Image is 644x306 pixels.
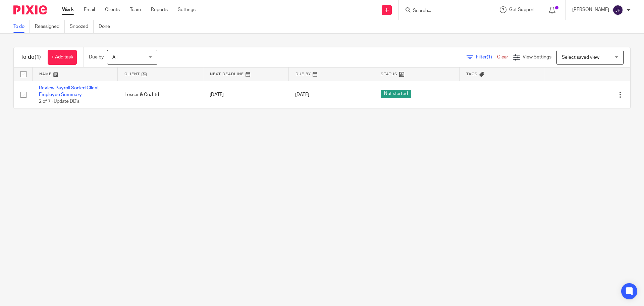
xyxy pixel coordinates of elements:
[497,55,508,59] a: Clear
[476,55,497,59] span: Filter
[99,20,115,33] a: Done
[509,7,535,12] span: Get Support
[112,55,117,60] span: All
[562,55,599,60] span: Select saved view
[105,6,120,13] a: Clients
[466,91,538,98] div: ---
[381,90,411,98] span: Not started
[13,5,47,14] img: Pixie
[466,72,478,76] span: Tags
[151,6,168,13] a: Reports
[89,54,104,60] p: Due by
[203,81,288,108] td: [DATE]
[572,6,609,13] p: [PERSON_NAME]
[178,6,196,13] a: Settings
[612,5,623,15] img: svg%3E
[295,92,309,97] span: [DATE]
[35,20,65,33] a: Reassigned
[487,55,492,59] span: (1)
[70,20,94,33] a: Snoozed
[118,81,203,108] td: Lesser & Co. Ltd
[130,6,141,13] a: Team
[20,54,41,61] h1: To do
[62,6,74,13] a: Work
[84,6,95,13] a: Email
[48,50,77,65] a: + Add task
[523,55,551,59] span: View Settings
[35,54,41,60] span: (1)
[412,8,473,14] input: Search
[39,99,79,104] span: 2 of 7 · Update DD's
[39,86,99,97] a: Review Payroll Sorted Client Employee Summary
[13,20,30,33] a: To do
